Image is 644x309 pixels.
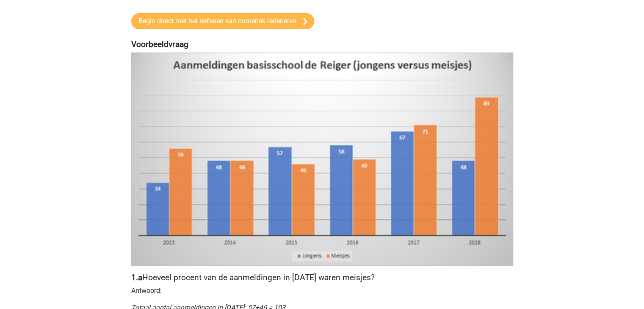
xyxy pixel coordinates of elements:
img: arrow-right.e5bd35279c78.svg [303,18,307,25]
img: numeriek-redeneren1.png [131,52,513,265]
b: Voorbeeldvraag [131,39,188,49]
b: 1.a [131,273,142,282]
h4: Hoeveel procent van de aanmeldingen in [DATE] waren meisjes? [131,273,513,282]
a: Begin direct met het oefenen van numeriek redeneren [131,13,314,29]
p: Antwoord: [131,286,513,296]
